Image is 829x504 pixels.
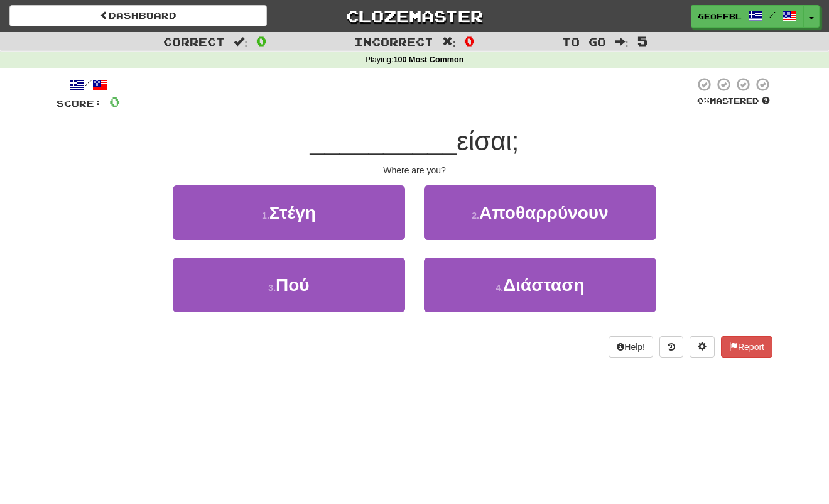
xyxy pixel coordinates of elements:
span: Πού [276,275,310,295]
span: / [769,10,776,19]
span: Correct [163,35,225,48]
span: 0 % [697,96,710,106]
span: 5 [637,33,648,48]
span: : [442,36,456,47]
button: Round history (alt+y) [659,336,683,358]
span: 0 [256,33,267,48]
span: : [234,36,247,47]
a: geoffbl / [691,5,804,28]
button: 3.Πού [173,258,405,312]
span: Στέγη [269,203,316,222]
span: To go [562,35,606,48]
button: Help! [609,336,653,358]
small: 4 . [496,283,503,293]
span: Score: [57,98,102,109]
a: Dashboard [9,5,267,26]
span: __________ [310,126,457,156]
div: Mastered [695,96,772,107]
button: Report [721,336,772,358]
span: Αποθαρρύνουν [479,203,609,222]
span: 0 [109,94,120,109]
a: Clozemaster [286,5,543,27]
span: είσαι; [457,126,519,156]
small: 1 . [262,211,269,221]
span: Incorrect [354,35,433,48]
button: 4.Διάσταση [424,258,656,312]
span: geoffbl [698,11,742,22]
strong: 100 Most Common [393,55,463,64]
div: / [57,77,120,92]
div: Where are you? [57,164,772,177]
span: : [615,36,629,47]
span: 0 [464,33,475,48]
button: 1.Στέγη [173,185,405,240]
small: 2 . [472,211,479,221]
span: Διάσταση [503,275,584,295]
small: 3 . [268,283,276,293]
button: 2.Αποθαρρύνουν [424,185,656,240]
